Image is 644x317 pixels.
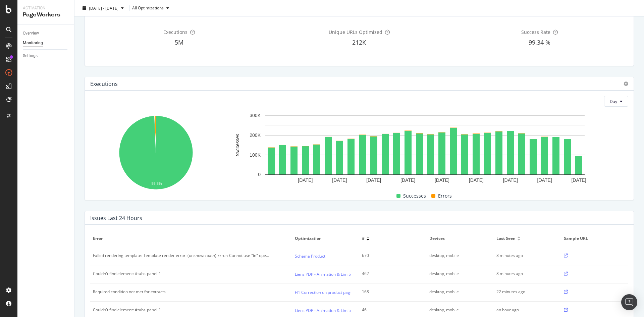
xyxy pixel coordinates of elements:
[132,3,172,13] button: All Optimizations
[329,29,382,35] span: Unique URLs Optimized
[80,3,126,13] button: [DATE] - [DATE]
[362,235,365,242] span: #
[496,235,516,242] span: Last seen
[295,235,355,242] span: Optimization
[132,6,164,10] div: All Optimizations
[93,235,288,242] span: Error
[163,29,187,35] span: Executions
[23,40,69,47] a: Monitoring
[496,307,552,313] div: an hour ago
[564,235,624,242] span: Sample URL
[521,29,550,35] span: Success Rate
[469,177,484,183] text: [DATE]
[362,307,418,313] div: 46
[403,192,426,200] span: Successes
[23,40,43,47] div: Monitoring
[23,30,69,37] a: Overview
[295,271,376,278] a: Liens PDP - Animation & Limited Edition - FR
[503,177,518,183] text: [DATE]
[496,253,552,259] div: 8 minutes ago
[362,289,418,295] div: 168
[438,192,452,200] span: Errors
[529,38,550,46] span: 99.34 %
[298,177,313,183] text: [DATE]
[23,52,69,59] a: Settings
[429,307,485,313] div: desktop, mobile
[621,294,637,310] div: Open Intercom Messenger
[23,5,69,11] div: Activation
[362,253,418,259] div: 670
[90,112,221,195] svg: A chart.
[90,215,142,221] div: Issues Last 24 Hours
[23,11,69,19] div: PageWorkers
[250,133,261,138] text: 200K
[23,52,38,59] div: Settings
[151,181,162,186] text: 99.3%
[496,271,552,277] div: 8 minutes ago
[352,38,366,46] span: 212K
[435,177,449,183] text: [DATE]
[496,289,552,295] div: 22 minutes ago
[225,112,625,186] svg: A chart.
[93,307,161,313] div: Couldn't find element: #tabs-panel-1
[610,99,617,104] span: Day
[571,177,586,183] text: [DATE]
[400,177,415,183] text: [DATE]
[604,96,628,107] button: Day
[429,253,485,259] div: desktop, mobile
[250,113,261,118] text: 300K
[175,38,183,46] span: 5M
[250,152,261,158] text: 100K
[366,177,381,183] text: [DATE]
[90,81,118,87] div: Executions
[295,253,325,260] a: Schema Product
[93,271,161,277] div: Couldn't find element: #tabs-panel-1
[93,253,270,259] div: Failed rendering template: Template render error: (unknown path) Error: Cannot use "in" operator ...
[362,271,418,277] div: 462
[89,5,118,11] span: [DATE] - [DATE]
[429,235,490,242] span: Devices
[295,307,378,314] a: Liens PDP - Animation & Limited Edition - INT
[235,134,240,157] text: Successes
[429,271,485,277] div: desktop, mobile
[295,289,370,296] a: H1 Correction on product pages - Global
[537,177,552,183] text: [DATE]
[93,289,166,295] div: Required condition not met for extracts
[258,172,261,177] text: 0
[429,289,485,295] div: desktop, mobile
[332,177,347,183] text: [DATE]
[23,30,39,37] div: Overview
